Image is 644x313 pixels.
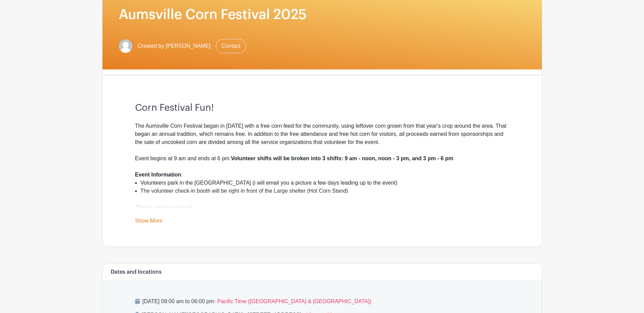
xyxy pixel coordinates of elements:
h3: Corn Festival Fun! [135,102,509,114]
strong: Volunteer shifts will be broken into 3 shifts: 9 am - noon, noon - 3 pm, and 3 pm - 6 pm [231,155,453,161]
strong: Event Information [135,172,181,178]
a: Show More [135,218,163,226]
li: Volunteers park in the [GEOGRAPHIC_DATA] (i will email you a picture a few days leading up to the... [141,179,509,187]
span: Created by [PERSON_NAME] [138,42,210,50]
h1: Aumsville Corn Festival 2025 [119,6,526,23]
p: [DATE] 09:00 am to 06:00 pm [135,297,509,306]
li: The volunteer check-in booth will be right in front of the Large shelter (Hot Corn Stand) [141,187,509,195]
a: Contact [216,39,246,53]
span: - Pacific Time ([GEOGRAPHIC_DATA] & [GEOGRAPHIC_DATA]) [214,298,371,304]
h6: Dates and locations [111,269,162,275]
img: default-ce2991bfa6775e67f084385cd625a349d9dcbb7a52a09fb2fda1e96e2d18dcdb.png [119,39,132,53]
div: The Aumsville Corn Festival began in [DATE] with a free corn feed for the community, using leftov... [135,122,509,179]
div: Time to get our corn on! [135,195,509,211]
